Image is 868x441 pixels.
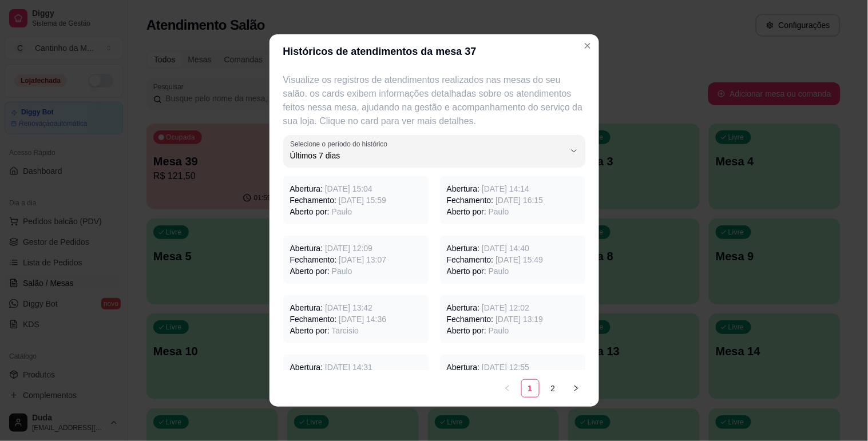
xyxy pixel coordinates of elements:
li: 2 [544,379,562,398]
span: [DATE] 14:36 [339,315,386,324]
span: Paulo [489,326,509,335]
span: Paulo [489,267,509,276]
span: Paulo [332,207,352,216]
span: [DATE] 12:02 [482,303,529,312]
p: Fechamento: [290,254,422,265]
span: [DATE] 14:31 [325,363,372,372]
p: Aberto por: [447,265,578,277]
p: Fechamento: [290,194,422,206]
span: [DATE] 13:42 [325,303,372,312]
span: [DATE] 13:19 [496,315,543,324]
span: [DATE] 15:59 [339,196,386,205]
span: left [504,385,511,392]
p: Abertura: [447,183,578,194]
p: Fechamento: [447,194,578,206]
span: [DATE] 16:15 [496,196,543,205]
button: left [498,379,517,398]
span: [DATE] 13:07 [339,255,386,264]
li: Previous Page [498,379,517,398]
span: [DATE] 12:55 [482,363,529,372]
p: Abertura: [447,302,578,313]
button: Selecione o período do históricoÚltimos 7 dias [283,135,585,167]
p: Abertura: [447,243,578,254]
p: Aberto por: [290,206,422,217]
p: Abertura: [290,243,422,254]
p: Visualize os registros de atendimentos realizados nas mesas do seu salão. os cards exibem informa... [283,73,585,128]
span: Tarcisio [331,326,358,335]
span: Últimos 7 dias [290,150,565,161]
a: 2 [545,380,562,397]
p: Aberto por: [290,325,422,336]
p: Abertura: [290,302,422,313]
span: [DATE] 15:49 [496,255,543,264]
label: Selecione o período do histórico [290,139,391,149]
li: 1 [521,379,540,398]
p: Abertura: [290,361,422,373]
span: right [573,385,580,392]
p: Abertura: [290,183,422,194]
p: Aberto por: [447,325,578,336]
span: Paulo [332,267,352,276]
p: Aberto por: [290,265,422,277]
span: Paulo [489,207,509,216]
span: [DATE] 15:04 [325,184,372,193]
p: Fechamento: [290,313,422,325]
span: [DATE] 14:40 [482,244,529,253]
span: [DATE] 14:14 [482,184,529,193]
p: Fechamento: [447,254,578,265]
p: Fechamento: [447,313,578,325]
a: 1 [522,380,539,397]
li: Next Page [567,379,585,398]
button: Close [578,37,597,55]
header: Históricos de atendimentos da mesa 37 [269,34,599,69]
p: Abertura: [447,361,578,373]
button: right [567,379,585,398]
span: [DATE] 12:09 [325,244,372,253]
p: Aberto por: [447,206,578,217]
